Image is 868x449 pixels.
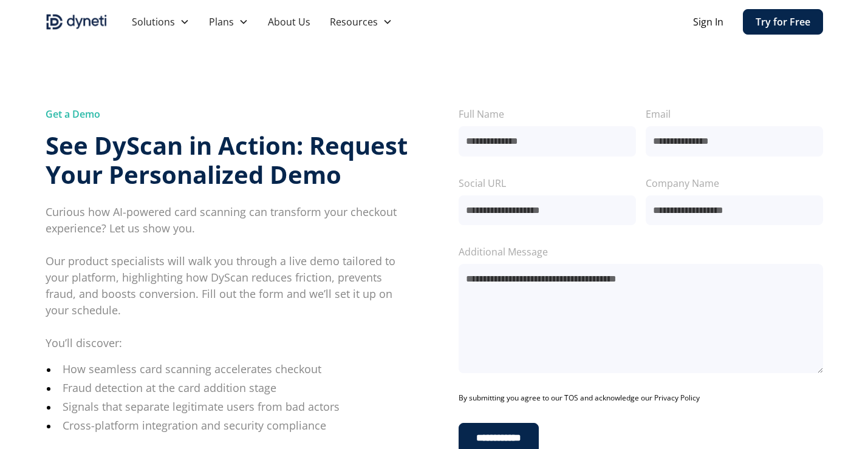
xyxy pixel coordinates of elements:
p: How seamless card scanning accelerates checkout [63,361,410,377]
label: Email [646,107,823,121]
div: Solutions [122,10,199,34]
label: Social URL [459,176,636,191]
img: Dyneti indigo logo [46,12,108,32]
a: home [46,12,108,32]
a: Try for Free [743,9,823,35]
span: By submitting you agree to our TOS and acknowledge our Privacy Policy [459,393,700,403]
a: Sign In [693,15,723,29]
div: Solutions [132,15,175,29]
p: Cross-platform integration and security compliance [63,417,410,434]
div: Plans [199,10,258,34]
div: Plans [209,15,234,29]
strong: See DyScan in Action: Request Your Personalized Demo [46,129,408,191]
label: Company Name [646,176,823,191]
div: Resources [330,15,378,29]
label: Additional Message [459,245,823,259]
p: Curious how AI-powered card scanning can transform your checkout experience? Let us show you. ‍ O... [46,204,410,351]
div: Get a Demo [46,107,410,121]
p: Signals that separate legitimate users from bad actors [63,399,410,415]
label: Full Name [459,107,636,121]
p: Fraud detection at the card addition stage [63,380,410,396]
